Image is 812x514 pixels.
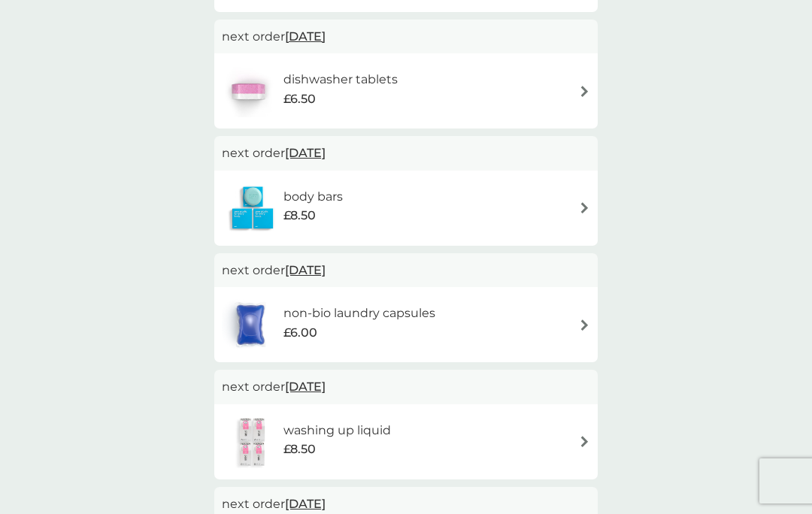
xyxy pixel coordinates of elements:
[222,65,274,117] img: dishwasher tablets
[285,255,326,285] span: [DATE]
[283,89,316,109] span: £6.50
[222,494,590,514] p: next order
[222,377,590,397] p: next order
[222,144,590,163] p: next order
[222,261,590,280] p: next order
[579,436,590,447] img: arrow right
[283,421,391,440] h6: washing up liquid
[283,206,316,225] span: £8.50
[285,22,326,51] span: [DATE]
[222,416,283,468] img: washing up liquid
[579,86,590,97] img: arrow right
[222,27,590,47] p: next order
[285,138,326,168] span: [DATE]
[283,323,317,343] span: £6.00
[283,187,343,207] h6: body bars
[283,440,316,459] span: £8.50
[579,319,590,331] img: arrow right
[283,304,435,323] h6: non-bio laundry capsules
[285,372,326,401] span: [DATE]
[579,202,590,213] img: arrow right
[283,70,398,89] h6: dishwasher tablets
[222,298,279,351] img: non-bio laundry capsules
[222,182,283,234] img: body bars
